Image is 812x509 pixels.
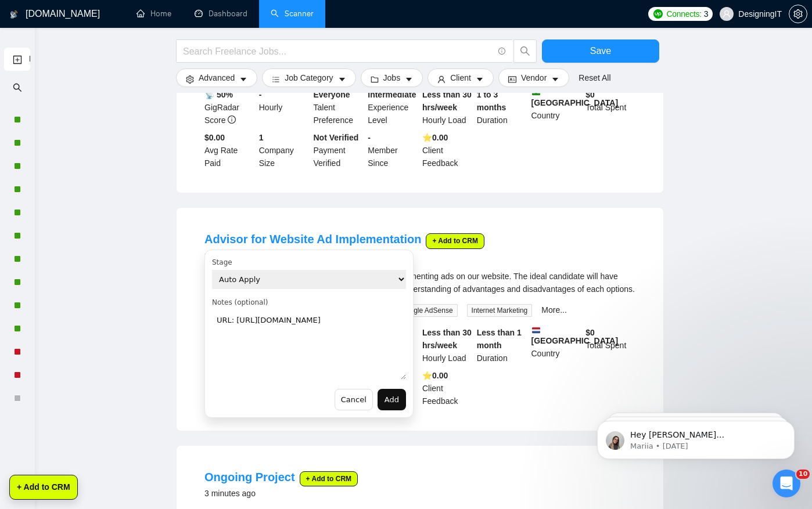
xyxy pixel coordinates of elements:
[405,75,413,84] span: caret-down
[476,75,484,84] span: caret-down
[199,71,235,84] span: Advanced
[420,131,475,169] div: Client Feedback
[259,133,264,142] b: 1
[653,9,663,19] img: upwork-logo.png
[467,304,533,317] span: Internet Marketing
[789,9,807,19] a: setting
[498,48,506,55] span: info-circle
[773,470,800,497] iframe: Intercom live chat
[300,471,358,487] button: + Add to CRM
[212,297,406,308] label: Notes (optional)
[531,88,619,107] b: [GEOGRAPHIC_DATA]
[508,75,516,84] span: idcard
[204,233,421,246] a: Advisor for Website Ad Implementation
[422,328,472,350] b: Less than 30 hrs/week
[176,68,257,87] button: settingAdvancedcaret-down
[513,39,537,63] button: search
[427,68,494,87] button: userClientcaret-down
[257,131,311,169] div: Company Size
[365,131,420,169] div: Member Since
[422,371,448,380] b: ⭐️ 0.00
[420,88,475,127] div: Hourly Load
[272,75,280,84] span: bars
[426,233,484,249] button: + Add to CRM
[422,90,472,112] b: Less than 30 hrs/week
[361,68,423,87] button: folderJobscaret-down
[796,470,810,479] span: 10
[311,88,366,127] div: Talent Preference
[477,328,522,350] b: Less than 1 month
[13,48,22,71] a: New Scanner
[583,326,638,364] div: Total Spent
[514,46,536,56] span: search
[204,471,295,483] a: Ongoing Project
[498,68,569,87] button: idcardVendorcaret-down
[204,90,233,99] b: 📡 50%
[314,90,350,99] b: Everyone
[532,326,540,334] img: 🇳🇱
[420,326,475,364] div: Hourly Load
[585,328,595,337] b: $ 0
[257,88,311,127] div: Hourly
[450,71,471,84] span: Client
[365,88,420,127] div: Experience Level
[723,10,731,18] span: user
[212,257,406,268] label: Stage
[789,5,807,23] button: setting
[338,75,346,84] span: caret-down
[204,270,635,295] div: Seeking a technical advisor to provide guidance on implementing ads on our website. The ideal can...
[531,326,619,345] b: [GEOGRAPHIC_DATA]
[13,75,22,99] span: search
[285,71,333,84] span: Job Category
[202,88,257,127] div: GigRadar Score
[590,44,611,58] span: Save
[9,475,78,500] button: + Add to CRM
[551,75,559,84] span: caret-down
[529,326,584,364] div: Country
[542,39,659,63] button: Save
[186,75,194,84] span: setting
[383,71,401,84] span: Jobs
[583,88,638,127] div: Total Spent
[195,9,247,19] a: dashboardDashboard
[314,133,359,142] b: Not Verified
[262,68,355,87] button: barsJob Categorycaret-down
[4,75,30,410] li: My Scanners
[271,9,314,19] a: searchScanner
[521,71,547,84] span: Vendor
[202,326,257,364] div: GigRadar Score
[202,369,257,407] div: Avg Rate Paid
[580,396,812,478] iframe: Intercom notifications message
[204,133,225,142] b: $0.00
[704,8,709,20] span: 3
[422,133,448,142] b: ⭐️ 0.00
[4,48,30,71] li: New Scanner
[541,305,567,315] a: More...
[202,131,257,169] div: Avg Rate Paid
[475,326,529,364] div: Duration
[666,8,701,20] span: Connects:
[259,90,262,99] b: -
[420,369,475,407] div: Client Feedback
[368,133,371,142] b: -
[789,9,807,19] span: setting
[228,115,236,124] span: info-circle
[335,389,373,411] button: Cancel
[475,88,529,127] div: Duration
[311,131,366,169] div: Payment Verified
[204,249,484,263] div: 3 minutes ago
[378,389,406,411] button: Add
[477,90,506,112] b: 1 to 3 months
[437,75,445,84] span: user
[396,304,457,317] span: Google AdSense
[529,88,584,127] div: Country
[136,9,171,19] a: homeHome
[368,90,416,99] b: Intermediate
[371,75,379,84] span: folder
[585,90,595,99] b: $ 0
[204,486,358,500] div: 3 minutes ago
